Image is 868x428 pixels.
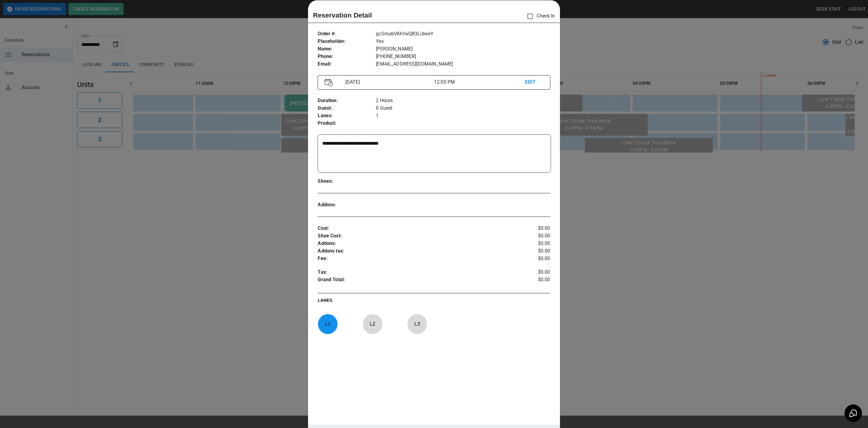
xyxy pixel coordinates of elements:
[313,10,372,20] p: Reservation Detail
[407,317,427,331] p: L 3
[318,317,338,331] p: L 1
[376,112,550,120] p: 1
[363,317,382,331] p: L 2
[376,105,550,112] p: 0 Guest
[318,105,376,112] p: Guest :
[511,247,550,255] p: $0.00
[511,232,550,240] p: $0.00
[376,97,550,105] p: 2 Hours
[318,269,511,276] p: Tax :
[343,79,434,86] p: [DATE]
[511,269,550,276] p: $0.00
[318,112,376,120] p: Lanes :
[318,247,511,255] p: Addons tax :
[318,276,511,285] p: Grand Total :
[376,30,550,38] p: gcSmubVKhfwQB3LidwxY
[318,30,376,38] p: Order # :
[318,97,376,105] p: Duration :
[318,178,376,185] p: Shoes :
[511,225,550,232] p: $0.00
[325,79,333,87] img: Vector
[376,53,550,60] p: [PHONE_NUMBER]
[434,79,525,86] p: 12:00 PM
[511,240,550,247] p: $0.00
[376,38,550,45] p: Yes
[511,276,550,285] p: $0.00
[376,45,550,53] p: [PERSON_NAME]
[318,38,376,45] p: Placeholder :
[318,255,511,262] p: Fee :
[525,79,543,86] p: EDIT
[524,10,555,23] p: Check In
[318,297,550,306] p: LANES
[318,60,376,68] p: Email :
[376,60,550,68] p: [EMAIL_ADDRESS][DOMAIN_NAME]
[318,232,511,240] p: Shoe Cost :
[511,255,550,262] p: $0.00
[318,240,511,247] p: Addons :
[318,225,511,232] p: Cost :
[318,120,376,127] p: Product :
[318,201,376,209] p: Addons :
[318,53,376,60] p: Phone :
[318,45,376,53] p: Name :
